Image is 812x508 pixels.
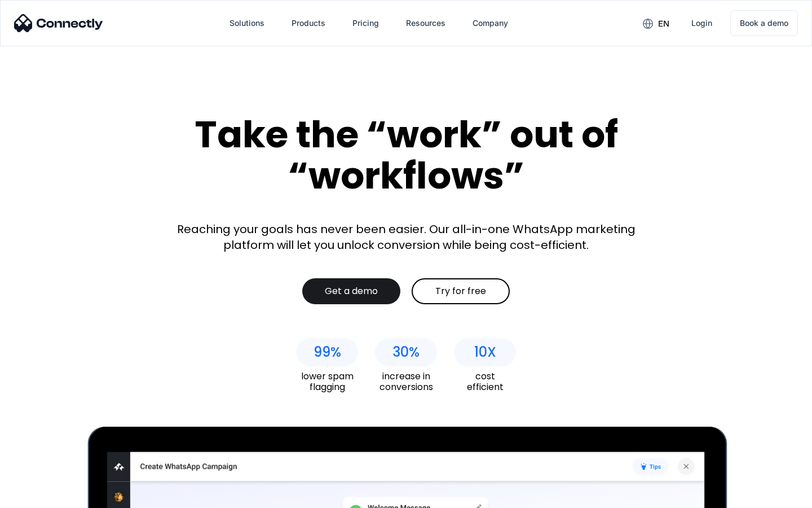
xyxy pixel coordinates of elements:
[730,10,798,36] a: Book a demo
[375,371,437,392] div: increase in conversions
[392,344,420,360] div: 30%
[464,10,517,37] div: Company
[14,14,103,32] img: Connectly Logo
[682,10,721,37] a: Login
[474,344,496,360] div: 10X
[435,286,486,297] div: Try for free
[691,15,712,31] div: Login
[325,286,378,297] div: Get a demo
[634,15,678,32] div: en
[397,10,454,37] div: Resources
[352,15,379,31] div: Pricing
[152,114,660,196] div: Take the “work” out of “workflows”
[169,221,643,253] div: Reaching your goals has never been easier. Our all-in-one WhatsApp marketing platform will let yo...
[473,15,508,31] div: Company
[230,15,264,31] div: Solutions
[454,371,516,392] div: cost efficient
[11,488,68,504] aside: Language selected: English
[283,10,334,37] div: Products
[220,10,273,37] div: Solutions
[343,10,388,37] a: Pricing
[406,15,445,31] div: Resources
[314,344,341,360] div: 99%
[658,16,669,32] div: en
[292,15,325,31] div: Products
[412,278,510,304] a: Try for free
[296,371,358,392] div: lower spam flagging
[302,278,400,304] a: Get a demo
[23,488,68,504] ul: Language list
